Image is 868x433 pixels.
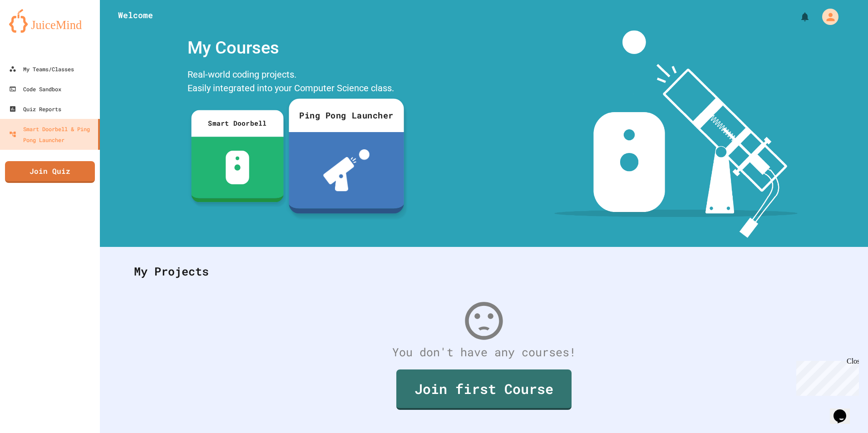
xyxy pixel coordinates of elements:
[554,30,798,238] img: banner-image-my-projects.png
[830,397,859,424] iframe: chat widget
[125,344,843,361] div: You don't have any courses!
[9,84,61,94] div: Code Sandbox
[125,254,843,289] div: My Projects
[396,369,572,410] a: Join first Course
[183,30,401,65] div: My Courses
[226,151,250,184] img: sdb-white.svg
[783,9,813,25] div: My Notifications
[9,123,94,145] div: Smart Doorbell & Ping Pong Launcher
[4,4,63,58] div: Chat with us now!Close
[5,161,95,183] a: Join Quiz
[9,9,91,33] img: logo-orange.svg
[793,357,859,396] iframe: chat widget
[9,64,74,74] div: My Teams/Classes
[813,6,841,27] div: My Account
[323,149,370,191] img: ppl-with-ball.png
[9,103,61,114] div: Quiz Reports
[289,98,404,132] div: Ping Pong Launcher
[183,65,401,99] div: Real-world coding projects. Easily integrated into your Computer Science class.
[191,110,283,137] div: Smart Doorbell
